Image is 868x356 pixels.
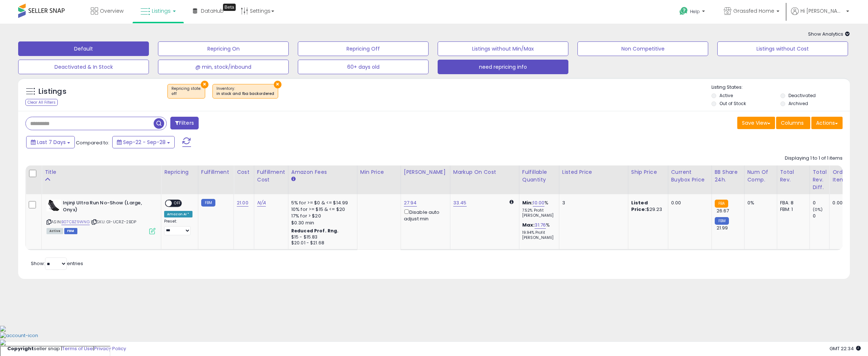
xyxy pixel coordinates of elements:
[780,200,804,206] div: FBA: 8
[453,168,516,176] div: Markup on Cost
[45,168,158,176] div: Title
[450,165,519,194] th: The percentage added to the cost of goods (COGS) that forms the calculator for Min & Max prices.
[832,168,859,184] div: Ordered Items
[18,41,149,56] button: Default
[201,199,215,207] small: FBM
[788,92,816,99] label: Deactivated
[522,230,553,240] p: 19.94% Profit [PERSON_NAME]
[522,208,553,218] p: 7.52% Profit [PERSON_NAME]
[813,168,827,191] div: Total Rev. Diff.
[780,168,807,184] div: Total Rev.
[747,200,771,206] div: 0%
[717,207,729,214] span: 26.67
[158,60,289,74] button: @ min, stock/inbound
[291,168,354,176] div: Amazon Fees
[64,228,77,234] span: FBM
[671,200,706,206] div: 0.00
[780,206,804,213] div: FBM: 1
[747,168,774,184] div: Num of Comp.
[404,208,445,222] div: Disable auto adjust min
[201,7,224,15] span: DataHub
[37,139,66,146] span: Last 7 Days
[237,168,251,176] div: Cost
[832,200,856,206] div: 0.00
[671,168,709,184] div: Current Buybox Price
[291,176,296,183] small: Amazon Fees.
[717,224,728,231] span: 21.99
[291,220,352,226] div: $0.30 min
[404,168,447,176] div: [PERSON_NAME]
[533,199,544,207] a: 10.00
[781,119,804,127] span: Columns
[164,168,195,176] div: Repricing
[152,7,171,15] span: Listings
[808,31,850,37] span: Show Analytics
[438,60,568,74] button: need repricing info
[216,91,274,96] div: in stock and fba backordered
[257,199,266,207] a: N/A
[291,240,352,246] div: $20.01 - $21.68
[360,168,398,176] div: Min Price
[38,87,66,97] h5: Listings
[404,199,417,207] a: 27.94
[813,200,830,206] div: 0
[535,221,546,229] a: 31.76
[562,200,622,206] div: 3
[46,228,63,234] span: All listings currently available for purchase on Amazon
[274,81,281,88] button: ×
[679,7,688,16] i: Get Help
[776,117,810,129] button: Columns
[171,86,201,97] span: Repricing state :
[690,8,700,15] span: Help
[674,1,712,24] a: Help
[717,41,848,56] button: Listings without Cost
[201,81,208,88] button: ×
[298,60,429,74] button: 60+ days old
[171,91,201,96] div: off
[46,200,155,233] div: ASIN:
[201,168,231,176] div: Fulfillment
[170,117,199,129] button: Filters
[298,41,429,56] button: Repricing Off
[785,155,843,162] div: Displaying 1 to 1 of 1 items
[715,200,728,208] small: FBA
[61,219,90,225] a: B07CBZ9WNG
[522,222,553,240] div: %
[715,217,729,225] small: FBM
[216,86,274,97] span: Inventory :
[737,117,775,129] button: Save View
[522,200,553,218] div: %
[800,7,844,15] span: Hi [PERSON_NAME]
[25,99,58,106] div: Clear All Filters
[257,168,285,184] div: Fulfillment Cost
[76,139,109,146] span: Compared to:
[123,139,166,146] span: Sep-22 - Sep-28
[291,200,352,206] div: 5% for >= $0 & <= $14.99
[577,41,708,56] button: Non Competitive
[26,136,75,148] button: Last 7 Days
[158,41,289,56] button: Repricing On
[164,219,192,235] div: Preset:
[522,199,533,206] b: Min:
[291,228,339,234] b: Reduced Prof. Rng.
[291,213,352,219] div: 17% for > $20
[438,41,568,56] button: Listings without Min/Max
[291,206,352,213] div: 10% for >= $15 & <= $20
[100,7,123,15] span: Overview
[164,211,192,217] div: Amazon AI *
[522,221,535,228] b: Max:
[791,7,849,24] a: Hi [PERSON_NAME]
[172,200,183,207] span: OFF
[788,100,808,107] label: Archived
[237,199,248,207] a: 21.00
[522,168,556,184] div: Fulfillable Quantity
[631,199,648,213] b: Listed Price:
[31,260,83,267] span: Show: entries
[711,84,850,91] p: Listing States:
[631,168,665,176] div: Ship Price
[813,207,823,212] small: (0%)
[223,4,236,11] div: Tooltip anchor
[46,200,61,211] img: 41SGfhEAwwL._SL40_.jpg
[719,100,746,107] label: Out of Stock
[733,7,774,15] span: Grassfed Home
